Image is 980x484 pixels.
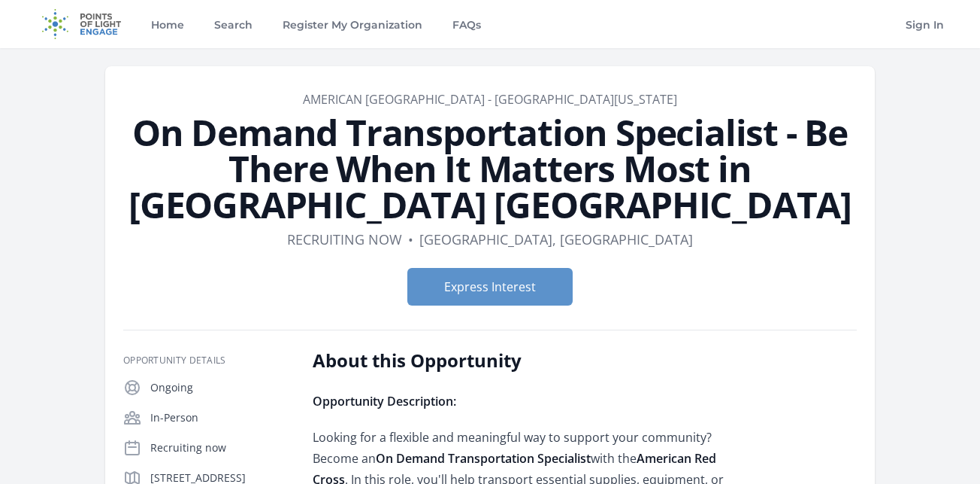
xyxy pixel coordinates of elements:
[150,410,289,425] p: In-Person
[303,91,677,108] a: American [GEOGRAPHIC_DATA] - [GEOGRAPHIC_DATA][US_STATE]
[419,229,693,250] dd: [GEOGRAPHIC_DATA], [GEOGRAPHIC_DATA]
[123,355,289,367] h3: Opportunity Details
[313,349,752,373] h2: About this Opportunity
[287,229,402,250] dd: Recruiting now
[408,229,413,250] div: •
[123,114,857,223] h1: On Demand Transportation Specialist - Be There When It Matters Most in [GEOGRAPHIC_DATA] [GEOGRAP...
[150,380,289,395] p: Ongoing
[313,393,456,409] strong: Opportunity Description:
[376,450,591,467] strong: On Demand Transportation Specialist
[407,268,573,306] button: Express Interest
[150,440,289,455] p: Recruiting now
